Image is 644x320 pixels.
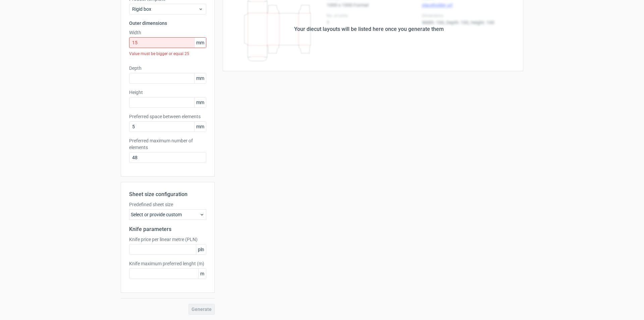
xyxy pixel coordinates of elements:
h2: Knife parameters [129,225,206,233]
span: mm [194,97,206,107]
h2: Sheet size configuration [129,190,206,198]
label: Width [129,29,206,36]
label: Height [129,89,206,96]
div: Select or provide custom [129,209,206,220]
span: mm [194,38,206,48]
label: Predefined sheet size [129,201,206,208]
label: Knife price per linear metre (PLN) [129,236,206,243]
div: Your diecut layouts will be listed here once you generate them [294,25,444,33]
span: mm [194,122,206,132]
label: Depth [129,65,206,72]
h3: Outer dimensions [129,20,206,27]
span: pln [196,244,206,255]
span: Rigid box [132,6,198,12]
span: mm [194,73,206,83]
label: Preferred maximum number of elements [129,137,206,151]
span: m [198,269,206,279]
div: Value must be bigger or equal 25 [129,48,206,59]
label: Preferred space between elements [129,113,206,120]
label: Knife maximum preferred lenght (m) [129,260,206,267]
